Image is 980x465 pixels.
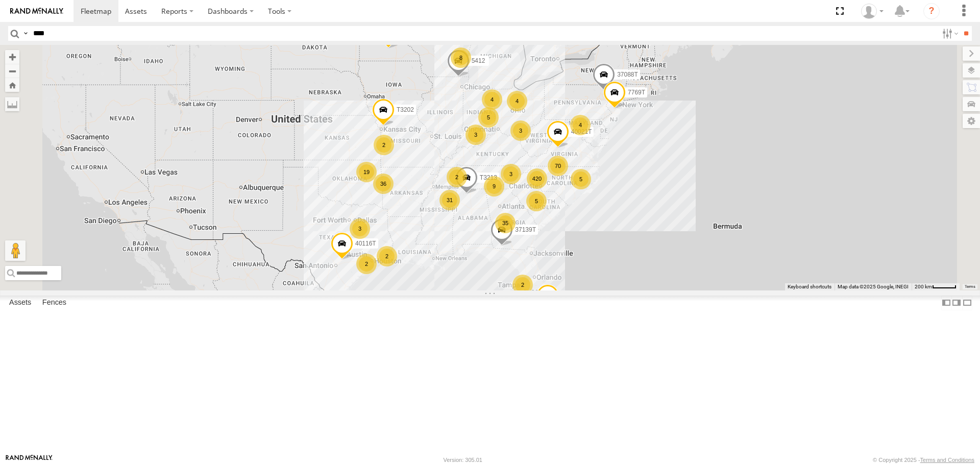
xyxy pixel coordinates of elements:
button: Keyboard shortcuts [788,283,831,290]
label: Search Filter Options [938,26,960,41]
button: Drag Pegman onto the map to open Street View [5,240,26,261]
span: 40116T [355,240,376,247]
button: Zoom in [5,50,19,64]
div: 2 [377,246,397,266]
span: 7769T [628,89,645,96]
div: 4 [482,89,502,110]
div: © Copyright 2025 - [873,457,974,463]
div: 5 [526,191,547,211]
div: Darlene Carter [857,4,887,19]
div: 31 [439,190,460,210]
div: 2 [512,275,533,295]
div: 3 [510,120,531,141]
span: 37139T [515,226,536,233]
div: 8 [451,47,471,68]
label: Assets [4,296,36,310]
div: 70 [548,156,568,176]
div: 36 [373,174,394,194]
label: Dock Summary Table to the Right [951,296,962,310]
button: Map Scale: 200 km per 44 pixels [912,283,960,290]
div: 9 [484,176,504,197]
i: ? [923,3,940,19]
label: Hide Summary Table [962,296,972,310]
span: T3213 [480,174,497,181]
div: 420 [527,168,547,189]
button: Zoom out [5,64,19,78]
div: 35 [495,213,516,233]
div: 2 [447,167,467,187]
div: 3 [501,164,521,184]
span: 37088T [617,71,638,79]
span: Map data ©2025 Google, INEGI [838,284,909,289]
button: Zoom Home [5,78,19,92]
div: 3 [350,218,370,239]
div: 3 [465,125,486,145]
img: rand-logo.svg [10,8,63,15]
div: 2 [356,254,377,274]
div: 4 [570,115,591,135]
label: Dock Summary Table to the Left [941,296,951,310]
div: 19 [356,162,377,182]
a: Terms [965,284,975,288]
label: Fences [37,296,71,310]
div: 5 [478,107,499,128]
span: T3202 [397,106,414,113]
span: 200 km [915,284,932,289]
div: 2 [374,135,394,155]
div: 4 [507,91,527,111]
a: Visit our Website [6,455,53,465]
div: Version: 305.01 [444,457,482,463]
label: Measure [5,97,19,111]
div: 5 [571,169,591,189]
span: 5412 [472,57,485,64]
label: Search Query [21,26,30,41]
a: Terms and Conditions [920,457,974,463]
label: Map Settings [963,114,980,128]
